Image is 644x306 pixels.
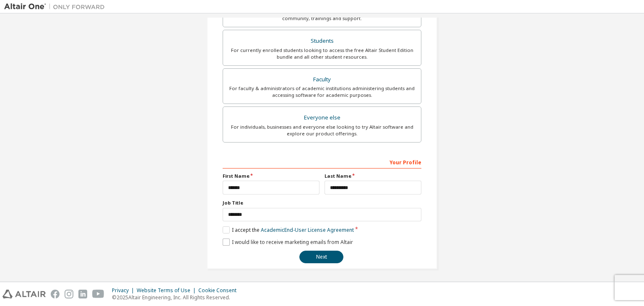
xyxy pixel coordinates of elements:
[4,3,109,11] img: Altair One
[228,112,416,124] div: Everyone else
[228,85,416,99] div: For faculty & administrators of academic institutions administering students and accessing softwa...
[198,287,241,294] div: Cookie Consent
[51,290,60,298] img: facebook.svg
[65,290,73,298] img: instagram.svg
[299,251,343,263] button: Next
[325,173,421,179] label: Last Name
[3,290,46,298] img: altair_logo.svg
[112,294,241,301] p: © 2025 Altair Engineering, Inc. All Rights Reserved.
[223,173,319,179] label: First Name
[228,47,416,60] div: For currently enrolled students looking to access the free Altair Student Edition bundle and all ...
[223,226,354,233] label: I accept the
[228,124,416,137] div: For individuals, businesses and everyone else looking to try Altair software and explore our prod...
[223,155,421,169] div: Your Profile
[78,290,87,298] img: linkedin.svg
[228,74,416,86] div: Faculty
[223,200,421,206] label: Job Title
[112,287,137,294] div: Privacy
[261,226,354,233] a: Academic End-User License Agreement
[228,35,416,47] div: Students
[223,239,353,246] label: I would like to receive marketing emails from Altair
[137,287,198,294] div: Website Terms of Use
[92,290,104,298] img: youtube.svg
